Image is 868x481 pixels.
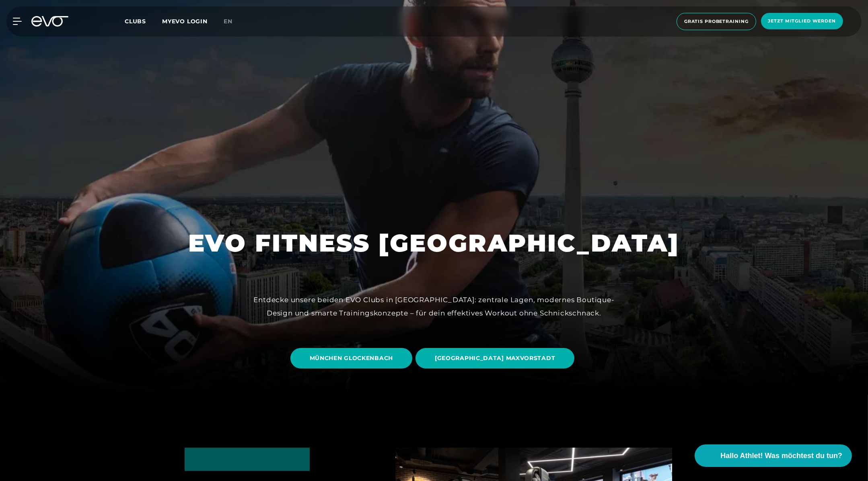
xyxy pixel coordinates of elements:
a: Jetzt Mitglied werden [759,13,845,30]
span: Gratis Probetraining [684,18,749,25]
h1: EVO FITNESS [GEOGRAPHIC_DATA] [189,227,680,259]
span: [GEOGRAPHIC_DATA] MAXVORSTADT [435,354,555,362]
a: MYEVO LOGIN [162,18,208,25]
span: en [224,18,232,25]
span: Clubs [125,18,146,25]
div: Entdecke unsere beiden EVO Clubs in [GEOGRAPHIC_DATA]: zentrale Lagen, modernes Boutique-Design u... [253,293,615,319]
span: Hallo Athlet! Was möchtest du tun? [720,450,842,461]
a: [GEOGRAPHIC_DATA] MAXVORSTADT [415,342,578,375]
a: en [224,17,242,26]
a: MÜNCHEN GLOCKENBACH [290,342,415,375]
a: Gratis Probetraining [674,13,759,30]
a: Clubs [125,17,162,25]
button: Hallo Athlet! Was möchtest du tun? [695,444,852,467]
span: MÜNCHEN GLOCKENBACH [310,354,393,362]
span: Jetzt Mitglied werden [768,18,836,25]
